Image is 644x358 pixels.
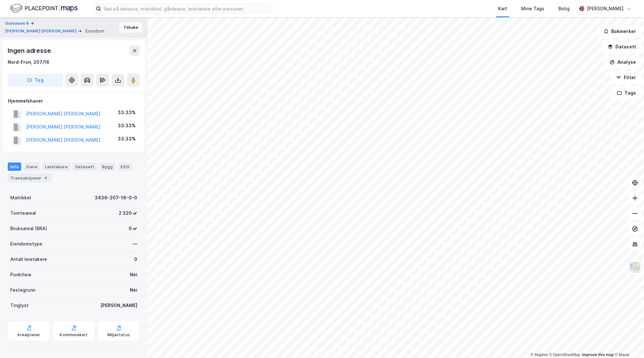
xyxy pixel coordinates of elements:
[612,327,644,358] iframe: Chat Widget
[558,5,570,12] div: Bolig
[99,162,115,171] div: Bygg
[611,71,641,84] button: Filter
[73,162,97,171] div: Datasett
[119,22,142,33] button: Tilbake
[612,87,641,99] button: Tags
[8,58,49,66] div: Nord-Fron, 207/16
[118,162,132,171] div: ESG
[10,194,31,202] div: Matrikkel
[24,162,40,171] div: Eiere
[118,109,136,116] div: 33.33%
[43,175,49,181] div: 6
[582,353,614,357] a: Improve this map
[629,261,641,273] img: Z
[598,25,641,38] button: Bokmerker
[604,56,641,69] button: Analyse
[10,286,35,294] div: Festegrunn
[10,271,31,279] div: Punktleie
[107,332,130,337] div: Miljøstatus
[5,20,30,27] button: Galeasen 6
[521,5,544,12] div: Mine Tags
[129,225,137,232] div: 0 ㎡
[612,327,644,358] div: Kontrollprogram for chat
[100,302,137,309] div: [PERSON_NAME]
[85,27,105,35] div: Eiendom
[10,209,36,217] div: Tomteareal
[95,194,137,202] div: 3436-207-16-0-0
[130,271,137,279] div: Nei
[10,302,29,309] div: Tinglyst
[8,74,63,87] button: Tag
[8,173,52,182] div: Transaksjoner
[8,162,21,171] div: Info
[118,122,136,129] div: 33.33%
[17,332,40,337] div: Arealplaner
[8,97,140,105] div: Hjemmelshaver
[530,353,548,357] a: Mapbox
[101,4,272,13] input: Søk på adresse, matrikkel, gårdeiere, leietakere eller personer
[5,28,78,34] button: [PERSON_NAME] [PERSON_NAME]
[133,240,137,248] div: —
[118,135,136,143] div: 33.33%
[10,240,42,248] div: Eiendomstype
[60,332,88,337] div: Kommunekart
[42,162,70,171] div: Leietakere
[10,225,47,232] div: Bruksareal (BRA)
[498,5,507,12] div: Kart
[8,46,52,56] div: Ingen adresse
[10,3,78,14] img: logo.f888ab2527a4732fd821a326f86c7f29.svg
[587,5,623,12] div: [PERSON_NAME]
[119,209,137,217] div: 2 320 ㎡
[549,353,580,357] a: OpenStreetMap
[134,255,137,263] div: 0
[10,255,47,263] div: Antall leietakere
[130,286,137,294] div: Nei
[602,40,641,53] button: Datasett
